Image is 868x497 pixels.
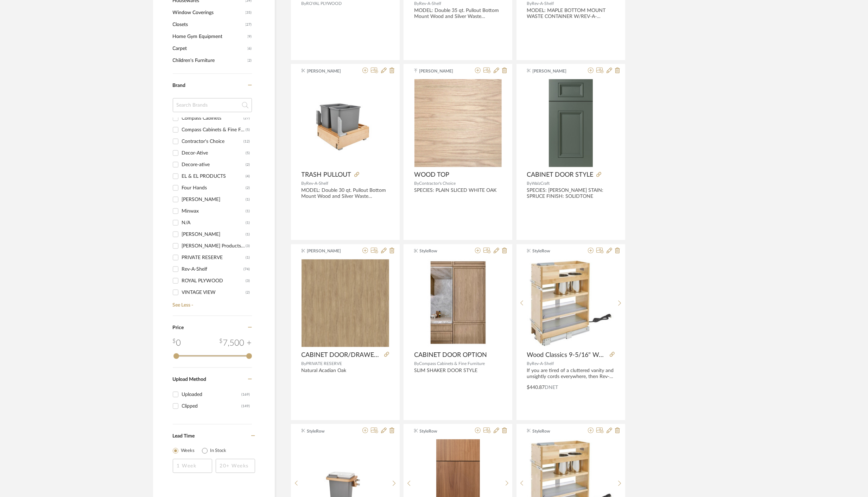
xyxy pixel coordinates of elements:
img: Wood Classics 9-5/16" Wood Vanity Cabinet Outlet Pull Out Grooming Organizer with Soft Close [527,260,614,347]
span: Rev-A-Shelf [532,1,554,6]
span: Window Coverings [173,7,244,19]
div: [PERSON_NAME] [182,194,246,205]
div: Compass Cabinets [182,113,244,124]
span: Price [173,325,184,330]
div: Natural Acadian Oak [302,368,389,380]
div: ROYAL PLYWOOD [182,275,246,287]
span: [PERSON_NAME] [419,68,463,74]
div: (1) [246,229,250,240]
a: See Less - [171,297,252,308]
span: By [302,181,306,185]
img: TRASH PULLOUT [302,94,389,152]
div: Decor-Ative [182,147,246,159]
div: (12) [244,136,250,147]
div: VINTAGE VIEW [182,287,246,298]
span: By [527,361,532,366]
div: Contractor's Choice [182,136,244,147]
span: [PERSON_NAME] [307,68,351,74]
div: (2) [246,159,250,170]
div: SLIM SHAKER DOOR STYLE [414,368,502,380]
div: [PERSON_NAME] Products, Inc or Similar [182,240,246,252]
span: By [414,361,419,366]
label: In Stock [210,447,227,454]
span: Compass Cabinets & Fine Furniture [419,361,485,366]
span: StyleRow [307,428,351,434]
div: Rev-A-Shelf [182,264,244,275]
div: (169) [242,389,250,400]
div: (74) [244,264,250,275]
span: StyleRow [532,248,577,254]
input: 20+ Weeks [216,459,255,473]
span: (27) [246,19,252,30]
div: (1) [246,252,250,263]
span: Lead Time [173,434,195,439]
div: (5) [246,147,250,159]
span: Brand [173,83,186,88]
span: (2) [248,55,252,66]
span: TRASH PULLOUT [302,171,351,179]
div: Decore-ative [182,159,246,170]
div: PRIVATE RESERVE [182,252,246,263]
span: CABINET DOOR STYLE [527,171,594,179]
span: (35) [246,7,252,18]
span: $440.87 [527,385,545,390]
span: StyleRow [420,248,464,254]
span: StyleRow [420,428,464,434]
span: Wood Classics 9-5/16" Wood Vanity Cabinet Outlet Pull Out Grooming Organizer with Soft Close [527,351,607,359]
div: EL & EL PRODUCTS [182,171,246,182]
span: Rev-A-Shelf [306,181,329,185]
span: Rev-A-Shelf [419,1,441,6]
div: (1) [246,217,250,228]
div: (3) [246,275,250,287]
span: By [527,1,532,6]
img: CABINET DOOR/DRAWER/FINISH PANEL [302,259,389,347]
div: (5) [246,124,250,136]
div: Minwax [182,206,246,217]
span: [PERSON_NAME] [307,248,351,254]
span: WOOD TOP [414,171,449,179]
span: Rev-A-Shelf [532,361,554,366]
span: Closets [173,19,244,31]
span: Home Gym Equipment [173,31,246,43]
span: ROYAL PLYWOOD [306,1,342,6]
div: Four Hands [182,182,246,194]
div: (1) [246,206,250,217]
span: DNET [545,385,558,390]
span: Contractor's Choice [419,181,456,185]
div: (2) [246,182,250,194]
div: (1) [246,194,250,205]
div: Compass Cabinets & Fine Furniture [182,124,246,136]
input: 1 Week [173,459,212,473]
div: MODEL: Double 35 qt. Pullout Bottom Mount Wood and Silver Waste Container w/ Rev-A-Motion Slides,... [414,8,502,20]
span: Carpet [173,43,246,55]
span: By [414,1,419,6]
img: CABINET DOOR STYLE [549,79,593,167]
span: By [302,361,306,366]
span: By [527,181,532,185]
div: If you are tired of a cluttered vanity and unsightly cords everywhere, then Rev-A-Shelf's electri... [527,368,615,380]
img: WOOD TOP [414,79,502,167]
div: (2) [246,287,250,298]
div: [PERSON_NAME] [182,229,246,240]
div: (3) [246,240,250,252]
span: [PERSON_NAME] [532,68,577,74]
div: 7,500 + [220,337,252,350]
div: Uploaded [182,389,242,400]
span: CABINET DOOR/DRAWER/FINISH PANEL [302,351,381,359]
input: Search Brands [173,98,252,112]
div: MODEL: MAPLE BOTTOM MOUNT WASTE CONTAINER W/REV-A-MOTION MODEL: 4WCBM-21DM-2 [527,8,615,20]
span: PRIVATE RESERVE [306,361,342,366]
span: Children's Furniture [173,55,246,67]
div: (27) [244,113,250,124]
div: (4) [246,171,250,182]
div: Clipped [182,401,242,412]
div: (149) [242,401,250,412]
img: CABINET DOOR OPTION [428,259,488,347]
span: (6) [248,43,252,54]
div: SPECIES: [PERSON_NAME] STAIN: SPRUCE FINISH: SOLIDTONE [527,188,615,200]
span: WalzCraft [532,181,550,185]
span: By [414,181,419,185]
div: SPECIES: PLAIN SLICED WHITE OAK [414,188,502,200]
label: Weeks [181,447,195,454]
div: 0 [173,337,181,350]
